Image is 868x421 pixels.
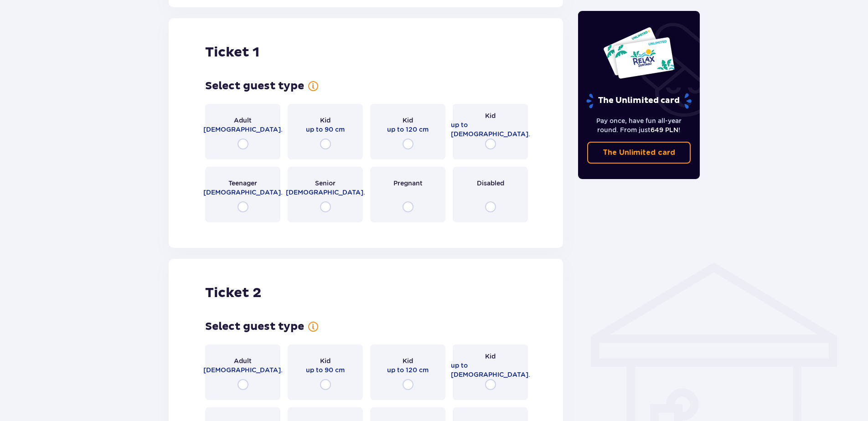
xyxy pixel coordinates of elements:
span: up to 90 cm [306,365,345,375]
span: Adult [234,356,252,365]
span: Kid [320,116,331,125]
span: 649 PLN [651,126,678,133]
span: Disabled [477,179,504,188]
h3: Select guest type [205,79,304,93]
span: Adult [234,116,252,125]
h3: Select guest type [205,320,304,334]
span: up to [DEMOGRAPHIC_DATA]. [451,120,530,139]
span: up to 120 cm [387,125,429,134]
span: [DEMOGRAPHIC_DATA]. [203,125,283,134]
span: Kid [485,352,496,361]
a: The Unlimited card [587,142,691,164]
span: [DEMOGRAPHIC_DATA]. [286,188,365,197]
p: The Unlimited card [603,148,675,158]
p: Pay once, have fun all-year round. From just ! [587,116,691,134]
span: Kid [485,111,496,120]
span: [DEMOGRAPHIC_DATA]. [203,188,283,197]
img: Two entry cards to Suntago with the word 'UNLIMITED RELAX', featuring a white background with tro... [603,26,675,79]
span: up to [DEMOGRAPHIC_DATA]. [451,361,530,379]
span: Kid [320,356,331,365]
span: up to 90 cm [306,125,345,134]
span: Senior [315,179,336,188]
h2: Ticket 2 [205,284,261,302]
span: [DEMOGRAPHIC_DATA]. [203,365,283,375]
span: Teenager [228,179,257,188]
p: The Unlimited card [585,93,692,109]
span: up to 120 cm [387,365,429,375]
span: Kid [403,116,413,125]
span: Pregnant [393,179,423,188]
span: Kid [403,356,413,365]
h2: Ticket 1 [205,44,259,61]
